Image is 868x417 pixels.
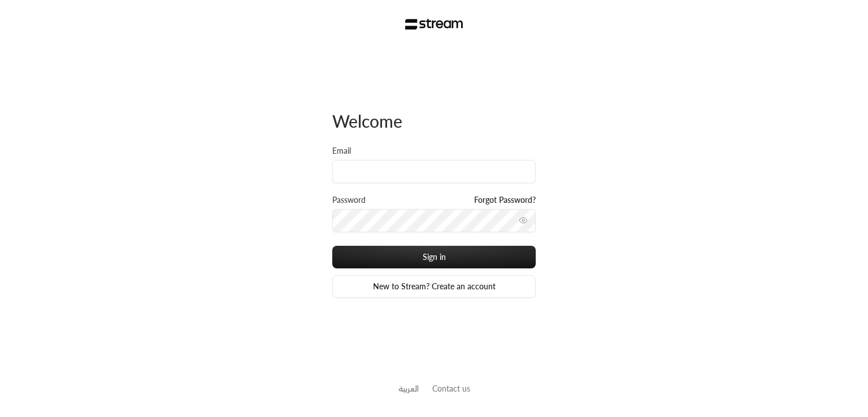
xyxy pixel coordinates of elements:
[332,111,402,131] span: Welcome
[332,194,366,206] label: Password
[514,211,532,229] button: toggle password visibility
[332,275,536,298] a: New to Stream? Create an account
[332,246,536,268] button: Sign in
[432,384,470,393] a: Contact us
[432,383,470,394] button: Contact us
[332,145,351,157] label: Email
[398,378,419,399] a: العربية
[474,194,536,206] a: Forgot Password?
[405,19,463,30] img: Stream Logo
